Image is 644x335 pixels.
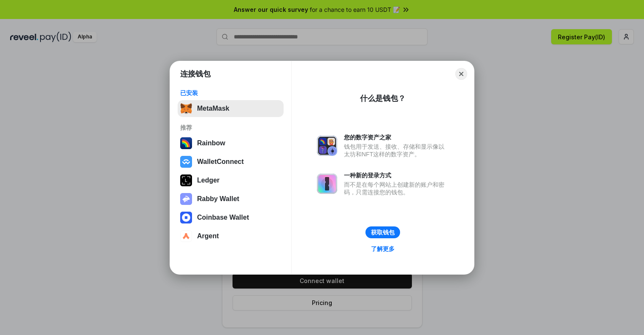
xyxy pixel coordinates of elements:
div: 一种新的登录方式 [344,172,449,179]
div: Rainbow [197,139,225,147]
button: Coinbase Wallet [178,209,284,226]
div: Argent [197,232,219,240]
img: svg+xml,%3Csvg%20width%3D%2228%22%20height%3D%2228%22%20viewBox%3D%220%200%2028%2028%22%20fill%3D... [180,230,192,242]
img: svg+xml,%3Csvg%20xmlns%3D%22http%3A%2F%2Fwww.w3.org%2F2000%2Fsvg%22%20width%3D%2228%22%20height%3... [180,174,192,186]
div: Rabby Wallet [197,195,239,203]
img: svg+xml,%3Csvg%20xmlns%3D%22http%3A%2F%2Fwww.w3.org%2F2000%2Fsvg%22%20fill%3D%22none%22%20viewBox... [317,174,337,194]
div: Coinbase Wallet [197,214,249,221]
div: 获取钱包 [371,229,395,236]
button: WalletConnect [178,153,284,170]
img: svg+xml,%3Csvg%20width%3D%2228%22%20height%3D%2228%22%20viewBox%3D%220%200%2028%2028%22%20fill%3D... [180,212,192,223]
h1: 连接钱包 [180,69,211,79]
img: svg+xml,%3Csvg%20width%3D%2228%22%20height%3D%2228%22%20viewBox%3D%220%200%2028%2028%22%20fill%3D... [180,156,192,168]
div: 推荐 [180,124,281,131]
button: Rainbow [178,135,284,152]
div: 您的数字资产之家 [344,133,449,141]
button: Argent [178,228,284,245]
div: WalletConnect [197,158,244,166]
button: MetaMask [178,100,284,117]
div: 什么是钱包？ [360,93,406,103]
img: svg+xml,%3Csvg%20width%3D%22120%22%20height%3D%22120%22%20viewBox%3D%220%200%20120%20120%22%20fil... [180,137,192,149]
div: 已安装 [180,89,281,97]
a: 了解更多 [366,243,400,254]
div: MetaMask [197,105,229,112]
div: 而不是在每个网站上创建新的账户和密码，只需连接您的钱包。 [344,181,449,196]
button: Ledger [178,172,284,189]
div: 了解更多 [371,245,395,253]
div: 钱包用于发送、接收、存储和显示像以太坊和NFT这样的数字资产。 [344,143,449,158]
button: Close [455,68,467,80]
div: Ledger [197,177,219,184]
button: 获取钱包 [365,226,400,238]
img: svg+xml,%3Csvg%20xmlns%3D%22http%3A%2F%2Fwww.w3.org%2F2000%2Fsvg%22%20fill%3D%22none%22%20viewBox... [180,193,192,205]
img: svg+xml,%3Csvg%20fill%3D%22none%22%20height%3D%2233%22%20viewBox%3D%220%200%2035%2033%22%20width%... [180,103,192,114]
img: svg+xml,%3Csvg%20xmlns%3D%22http%3A%2F%2Fwww.w3.org%2F2000%2Fsvg%22%20fill%3D%22none%22%20viewBox... [317,136,337,156]
button: Rabby Wallet [178,191,284,207]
